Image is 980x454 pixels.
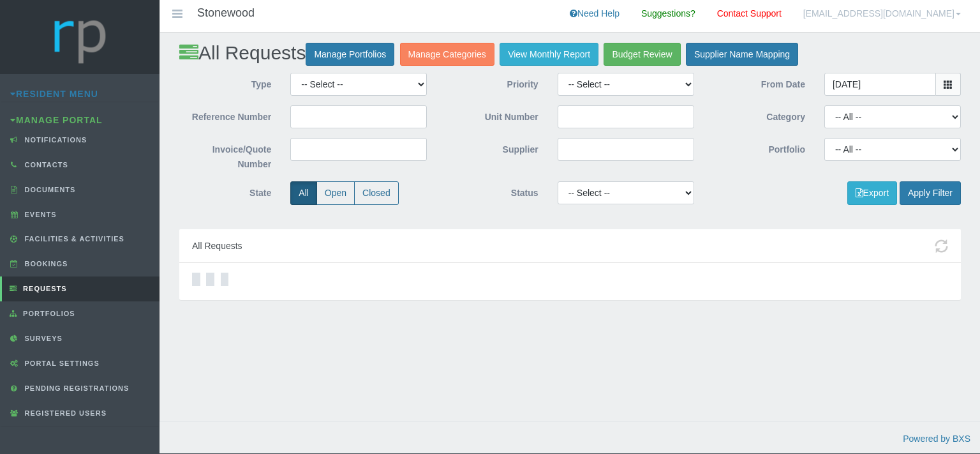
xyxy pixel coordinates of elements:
[20,310,75,317] span: Portfolios
[22,335,63,342] span: Surveys
[704,105,815,125] label: Category
[22,409,107,417] span: Registered Users
[22,235,124,243] span: Facilities & Activities
[354,181,399,205] label: Closed
[170,73,281,92] label: Type
[22,211,57,218] span: Events
[686,43,798,66] a: Supplier Name Mapping
[22,136,87,144] span: Notifications
[22,359,100,367] span: Portal Settings
[436,181,547,201] label: Status
[22,384,130,392] span: Pending Registrations
[903,434,970,444] a: Powered by BXS
[20,285,67,292] span: Requests
[170,138,281,172] label: Invoice/Quote Number
[206,273,214,286] div: Loading…
[900,181,961,205] button: Apply Filter
[179,229,961,264] div: All Requests
[22,186,76,193] span: Documents
[290,181,317,205] label: All
[400,43,494,66] a: Manage Categories
[704,73,815,92] label: From Date
[22,260,68,268] span: Bookings
[10,89,98,99] a: Resident Menu
[704,138,815,157] label: Portfolio
[179,42,961,66] h2: All Requests
[436,105,547,125] label: Unit Number
[170,181,281,201] label: State
[436,138,547,157] label: Supplier
[500,43,598,66] a: View Monthly Report
[847,181,897,205] button: Export
[604,43,680,66] a: Budget Review
[170,105,281,125] label: Reference Number
[197,7,255,20] h4: Stonewood
[10,115,103,125] a: Manage Portal
[306,43,394,66] a: Manage Portfolios
[316,181,355,205] label: Open
[22,161,68,169] span: Contacts
[436,73,547,92] label: Priority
